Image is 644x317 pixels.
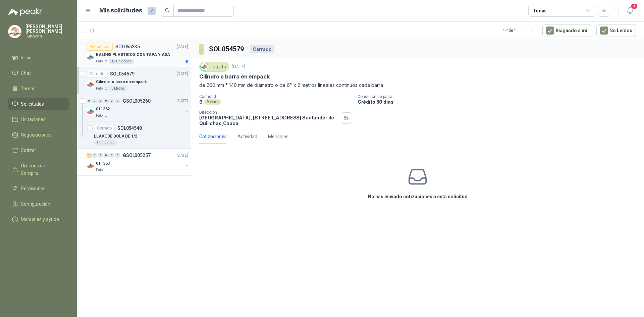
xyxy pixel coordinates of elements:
p: Patojito [96,167,107,173]
p: [DATE] [177,44,188,50]
div: 0 [104,153,109,158]
div: 0 [115,153,120,158]
p: GSOL005257 [123,153,151,158]
img: Company Logo [201,63,208,70]
span: Inicio [21,54,32,61]
p: [PERSON_NAME] [PERSON_NAME] [25,24,69,34]
img: Company Logo [87,53,95,61]
a: Chat [8,67,69,80]
span: Chat [21,69,31,77]
p: LLAVE DE BOLA DE 1/2 [94,133,137,140]
span: Solicitudes [21,100,44,108]
span: Cotizar [21,147,36,154]
a: 1 0 0 0 0 0 GSOL005257[DATE] Company Logo011360Patojito [87,151,190,173]
button: Asignado a mi [542,24,591,37]
a: 0 0 0 0 0 0 GSOL005260[DATE] Company Logo011362Patojito [87,97,190,118]
div: 1 - 4 de 4 [503,25,537,36]
a: Cotizar [8,144,69,157]
p: Patojito [96,86,107,91]
button: 1 [624,5,636,17]
p: Cantidad [199,94,352,99]
p: SOL054548 [117,126,142,130]
div: 0 [87,99,92,103]
p: Cilindro o barra en empack [96,79,147,85]
p: Condición de pago [358,94,641,99]
button: No Leídos [596,24,636,37]
h3: No has enviado cotizaciones a esta solicitud [368,193,468,200]
p: IMPOFER [25,35,69,39]
p: Dirección [199,110,338,115]
div: 0 [92,99,97,103]
div: Metros [204,99,221,105]
a: Tareas [8,82,69,95]
span: Órdenes de Compra [21,162,63,177]
div: 1 [87,153,92,158]
div: Por cotizar [87,43,113,51]
a: CerradoSOL054579[DATE] Company LogoCilindro o barra en empackPatojito6 Metros [77,67,191,94]
p: Patojito [96,59,107,64]
div: 5 Unidades [94,140,117,146]
div: Cotizaciones [199,133,227,140]
a: Remisiones [8,182,69,195]
p: SOL055235 [115,44,140,49]
a: Solicitudes [8,98,69,110]
img: Company Logo [87,108,95,116]
p: 011360 [96,160,110,167]
div: Patojito [199,62,229,72]
span: Licitaciones [21,116,46,123]
p: 6 [199,99,203,105]
img: Company Logo [8,25,21,38]
p: Patojito [96,113,107,118]
p: [DATE] [232,64,245,70]
div: 0 [98,99,103,103]
p: Cilindro o barra en empack [199,73,269,80]
span: Manuales y ayuda [21,216,59,223]
img: Company Logo [87,162,95,170]
p: [GEOGRAPHIC_DATA], [STREET_ADDRESS] Santander de Quilichao , Cauca [199,115,338,126]
p: 011362 [96,106,110,112]
a: Negociaciones [8,128,69,141]
a: CerradoSOL054548LLAVE DE BOLA DE 1/25 Unidades [77,121,191,149]
span: Tareas [21,85,36,92]
span: search [165,8,170,13]
h1: Mis solicitudes [99,6,142,15]
a: Inicio [8,51,69,64]
div: Mensajes [268,133,288,140]
h3: SOL054579 [209,44,245,54]
p: [DATE] [177,152,188,159]
div: 0 [104,99,109,103]
p: SOL054579 [110,71,135,76]
div: 12 Unidades [109,59,134,64]
a: Órdenes de Compra [8,159,69,179]
span: 1 [631,3,638,9]
div: 0 [115,99,120,103]
img: Company Logo [87,81,95,89]
div: Actividad [237,133,257,140]
div: 0 [109,99,114,103]
div: Cerrado [250,45,274,53]
div: Cerrado [87,70,107,78]
span: Negociaciones [21,131,52,139]
a: Licitaciones [8,113,69,126]
div: 0 [98,153,103,158]
a: Manuales y ayuda [8,213,69,226]
div: 0 [109,153,114,158]
a: Configuración [8,198,69,210]
div: 0 [92,153,97,158]
div: 6 Metros [109,86,127,91]
p: GSOL005260 [123,99,151,103]
p: [DATE] [177,98,188,104]
span: Remisiones [21,185,46,192]
p: BALDES PLASTICOS CON TAPA Y ASA [96,52,170,58]
span: 2 [148,7,156,15]
div: Todas [533,7,547,14]
p: Crédito 30 días [358,99,641,105]
img: Logo peakr [8,8,42,16]
p: de 260 mm * 140 mm de diámetro o de 6" x 2 metros lineales continuos cada barra [199,82,636,89]
a: Por cotizarSOL055235[DATE] Company LogoBALDES PLASTICOS CON TAPA Y ASAPatojito12 Unidades [77,40,191,67]
div: Cerrado [94,124,115,132]
span: Configuración [21,200,50,208]
p: [DATE] [177,71,188,77]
